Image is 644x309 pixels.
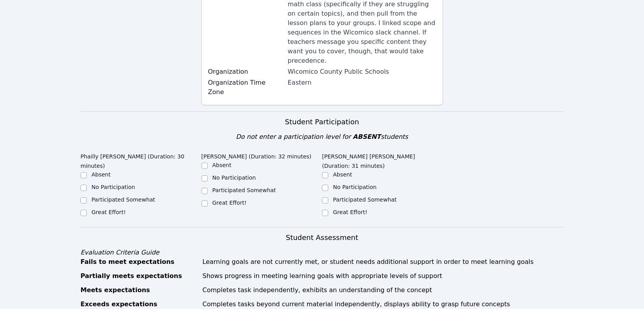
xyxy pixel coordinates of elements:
[212,187,276,193] label: Participated Somewhat
[212,174,256,181] label: No Participation
[333,196,397,203] label: Participated Somewhat
[80,300,198,309] div: Exceeds expectations
[80,149,201,171] legend: Phailly [PERSON_NAME] (Duration: 30 minutes)
[353,133,381,140] span: ABSENT
[333,209,367,215] label: Great Effort!
[80,132,563,142] div: Do not enter a participation level for students
[80,271,198,281] div: Partially meets expectations
[212,200,247,206] label: Great Effort!
[333,171,352,178] label: Absent
[80,116,563,127] h3: Student Participation
[80,285,198,295] div: Meets expectations
[91,171,111,178] label: Absent
[203,285,564,295] div: Completes task independently, exhibits an understanding of the concept
[288,78,436,87] div: Eastern
[91,209,126,215] label: Great Effort!
[203,300,564,309] div: Completes tasks beyond current material independently, displays ability to grasp future concepts
[201,149,312,161] legend: [PERSON_NAME] (Duration: 32 minutes)
[212,162,232,168] label: Absent
[203,257,564,267] div: Learning goals are not currently met, or student needs additional support in order to meet learni...
[91,196,155,203] label: Participated Somewhat
[203,271,564,281] div: Shows progress in meeting learning goals with appropriate levels of support
[333,184,377,190] label: No Participation
[80,248,563,257] div: Evaluation Criteria Guide
[80,232,563,243] h3: Student Assessment
[208,67,283,76] label: Organization
[288,67,436,76] div: Wicomico County Public Schools
[80,257,198,267] div: Fails to meet expectations
[91,184,135,190] label: No Participation
[208,78,283,97] label: Organization Time Zone
[322,149,443,171] legend: [PERSON_NAME] [PERSON_NAME] (Duration: 31 minutes)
